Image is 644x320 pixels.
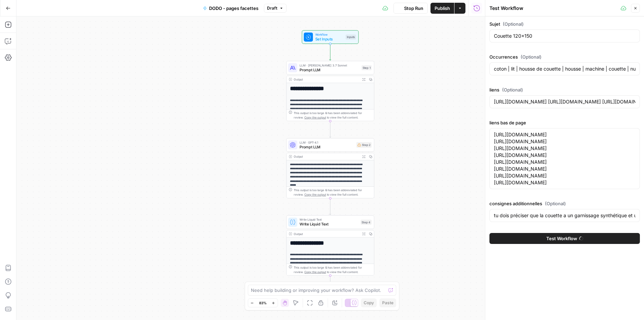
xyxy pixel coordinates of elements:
span: Paste [382,300,393,306]
label: liens bas de page [489,119,640,126]
span: Prompt LLM [300,144,354,150]
span: (Optional) [503,21,524,27]
button: Draft [264,4,287,13]
span: Publish [435,5,450,12]
div: WorkflowSet InputsInputs [286,30,374,44]
button: Stop Run [393,3,428,14]
span: Stop Run [404,5,423,12]
span: Write Liquid Text [300,221,359,227]
div: This output is too large & has been abbreviated for review. to view the full content. [294,111,372,120]
div: Step 2 [356,142,372,148]
span: (Optional) [502,86,523,93]
g: Edge from start to step_1 [329,44,331,60]
div: This output is too large & has been abbreviated for review. to view the full content. [294,188,372,197]
span: Draft [267,5,277,11]
span: LLM · GPT-4.1 [300,140,354,145]
button: Publish [430,3,454,14]
label: Sujet [489,21,640,27]
label: consignes additionnelles [489,200,640,207]
div: Step 4 [361,220,372,225]
span: Copy the output [304,193,326,196]
textarea: [URL][DOMAIN_NAME] [URL][DOMAIN_NAME] [URL][DOMAIN_NAME] [URL][DOMAIN_NAME] [URL][DOMAIN_NAME] [U... [494,131,635,186]
span: DODO - pages facettes [209,5,258,12]
span: (Optional) [545,200,566,207]
span: Write Liquid Text [300,217,359,222]
span: LLM · [PERSON_NAME] 3.7 Sonnet [300,63,359,67]
span: (Optional) [521,53,542,60]
button: Paste [379,298,396,307]
span: Workflow [315,32,343,37]
span: Test Workflow [546,235,577,242]
div: Inputs [345,35,356,40]
div: This output is too large & has been abbreviated for review. to view the full content. [294,265,372,274]
div: Output [294,154,359,159]
span: Set Inputs [315,36,343,42]
button: DODO - pages facettes [199,3,263,14]
div: Output [294,232,359,236]
span: Copy the output [304,116,326,119]
g: Edge from step_2 to step_4 [329,198,331,215]
span: Prompt LLM [300,67,359,73]
span: 83% [259,300,267,306]
label: Occurrences [489,53,640,60]
span: Copy [364,300,374,306]
span: Copy the output [304,270,326,273]
g: Edge from step_1 to step_2 [329,121,331,137]
button: Test Workflow [489,233,640,244]
label: liens [489,86,640,93]
div: Step 1 [362,65,372,70]
div: Output [294,77,359,82]
button: Copy [361,298,377,307]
